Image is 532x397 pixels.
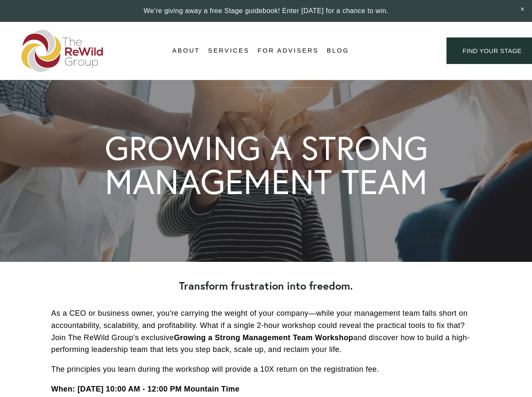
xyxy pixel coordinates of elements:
p: As a CEO or business owner, you're carrying the weight of your company—while your management team... [51,307,481,356]
strong: Growing a Strong Management Team Workshop [174,333,353,342]
strong: When: [51,385,75,393]
a: For Advisers [257,45,318,57]
p: The principles you learn during the workshop will provide a 10X return on the registration fee. [51,363,481,376]
a: folder dropdown [172,45,200,57]
a: Blog [327,45,349,57]
h1: MANAGEMENT TEAM [105,165,428,199]
strong: Transform frustration into freedom. [179,279,353,293]
a: folder dropdown [208,45,250,57]
span: Services [208,45,250,56]
img: The ReWild Group [21,30,104,72]
span: About [172,45,200,56]
h1: GROWING A STRONG [105,131,428,165]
